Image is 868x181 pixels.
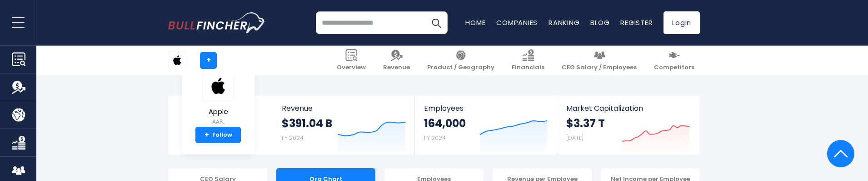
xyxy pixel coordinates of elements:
[566,134,584,142] small: [DATE]
[506,46,550,75] a: Financials
[169,52,186,69] img: AAPL logo
[556,46,642,75] a: CEO Salary / Employees
[337,64,366,72] span: Overview
[168,12,266,33] img: bullfincher logo
[654,64,694,72] span: Competitors
[378,46,415,75] a: Revenue
[512,64,544,72] span: Financials
[557,96,699,155] a: Market Capitalization $3.37 T [DATE]
[282,134,304,142] small: FY 2024
[562,64,637,72] span: CEO Salary / Employees
[273,96,415,155] a: Revenue $391.04 B FY 2024
[496,18,538,27] a: Companies
[549,18,579,27] a: Ranking
[465,18,485,27] a: Home
[425,11,448,34] button: Search
[202,70,234,127] a: Apple AAPL
[424,104,547,113] span: Employees
[663,11,700,34] a: Login
[383,64,410,72] span: Revenue
[566,104,690,113] span: Market Capitalization
[590,18,609,27] a: Blog
[282,116,332,130] strong: $391.04 B
[168,12,266,33] a: Go to homepage
[200,52,217,69] a: +
[195,127,241,143] a: +Follow
[282,104,406,113] span: Revenue
[424,134,446,142] small: FY 2024
[202,71,234,101] img: AAPL logo
[566,116,605,130] strong: $3.37 T
[427,64,494,72] span: Product / Geography
[620,18,653,27] a: Register
[415,96,556,155] a: Employees 164,000 FY 2024
[424,116,466,130] strong: 164,000
[649,46,700,75] a: Competitors
[202,118,234,126] small: AAPL
[202,108,234,116] span: Apple
[331,46,371,75] a: Overview
[205,131,209,139] strong: +
[422,46,500,75] a: Product / Geography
